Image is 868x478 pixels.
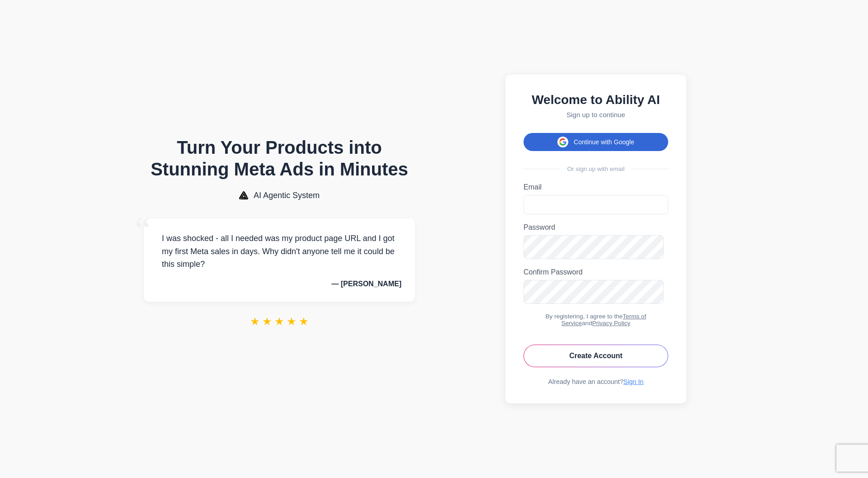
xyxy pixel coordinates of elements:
p: Sign up to continue [524,111,668,118]
img: AI Agentic System Logo [239,191,248,199]
h2: Welcome to Ability AI [524,93,668,107]
label: Password [524,223,668,232]
label: Email [524,183,668,191]
label: Confirm Password [524,268,668,276]
span: ★ [299,315,309,328]
p: I was shocked - all I needed was my product page URL and I got my first Meta sales in days. Why d... [157,232,401,271]
button: Continue with Google [524,133,668,151]
h1: Turn Your Products into Stunning Meta Ads in Minutes [144,137,415,180]
div: By registering, I agree to the and [524,313,668,327]
p: — [PERSON_NAME] [157,280,401,288]
a: Sign In [623,378,644,385]
div: Already have an account? [524,378,668,385]
a: Terms of Service [561,313,646,327]
span: ★ [287,315,297,328]
span: ★ [262,315,272,328]
span: “ [135,209,151,251]
span: AI Agentic System [254,191,320,200]
a: Privacy Policy [592,320,631,327]
button: Create Account [524,345,668,367]
div: Or sign up with email [524,166,668,172]
span: ★ [250,315,260,328]
span: ★ [274,315,284,328]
